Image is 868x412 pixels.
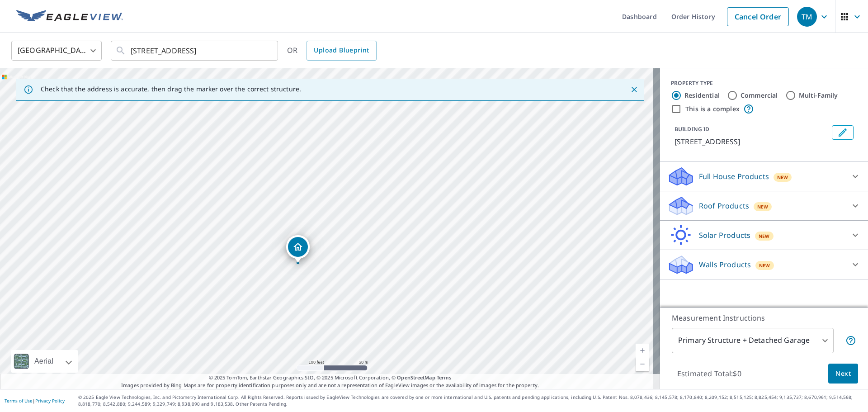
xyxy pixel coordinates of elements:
[667,254,861,275] div: Walls ProductsNew
[699,200,749,211] p: Roof Products
[131,38,259,63] input: Search by address or latitude-longitude
[5,398,65,403] p: |
[16,10,123,24] img: EV Logo
[699,259,751,270] p: Walls Products
[671,79,857,87] div: PROPERTY TYPE
[667,224,861,246] div: Solar ProductsNew
[799,91,838,100] label: Multi-Family
[835,368,851,379] span: Next
[685,104,740,114] label: This is a complex
[209,374,452,382] span: © 2025 TomTom, Earthstar Geographics SIO, © 2025 Microsoft Corporation, ©
[287,41,377,61] div: OR
[11,38,102,63] div: [GEOGRAPHIC_DATA]
[699,171,769,182] p: Full House Products
[759,232,770,240] span: New
[307,41,376,61] a: Upload Blueprint
[741,91,778,100] label: Commercial
[636,344,649,357] a: Current Level 18, Zoom In
[675,125,709,133] p: BUILDING ID
[397,374,435,381] a: OpenStreetMap
[628,84,640,95] button: Close
[832,125,854,140] button: Edit building 1
[78,394,863,407] p: © 2025 Eagle View Technologies, Inc. and Pictometry International Corp. All Rights Reserved. Repo...
[699,230,750,241] p: Solar Products
[675,136,828,147] p: [STREET_ADDRESS]
[636,357,649,371] a: Current Level 18, Zoom Out
[437,374,452,381] a: Terms
[11,350,78,373] div: Aerial
[32,350,56,373] div: Aerial
[314,45,369,56] span: Upload Blueprint
[757,203,769,210] span: New
[41,85,301,93] p: Check that the address is accurate, then drag the marker over the correct structure.
[35,398,65,404] a: Privacy Policy
[667,195,861,217] div: Roof ProductsNew
[727,7,789,26] a: Cancel Order
[670,364,749,384] p: Estimated Total: $0
[672,313,856,323] p: Measurement Instructions
[684,91,720,100] label: Residential
[286,235,310,263] div: Dropped pin, building 1, Residential property, 12914 Catfish River Ct Cypress, TX 77433
[667,166,861,187] div: Full House ProductsNew
[5,398,33,404] a: Terms of Use
[759,262,770,269] span: New
[797,7,817,27] div: TM
[828,364,858,384] button: Next
[672,328,834,353] div: Primary Structure + Detached Garage
[845,335,856,346] span: Your report will include the primary structure and a detached garage if one exists.
[777,174,788,181] span: New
